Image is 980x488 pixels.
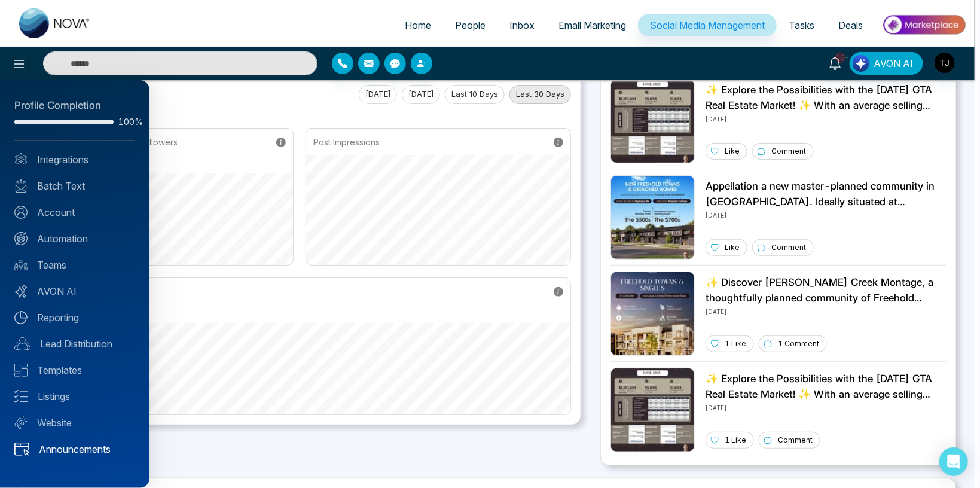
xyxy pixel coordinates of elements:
[14,285,28,298] img: Avon-AI.svg
[14,310,135,325] a: Reporting
[14,152,135,167] a: Integrations
[14,364,28,377] img: Templates.svg
[14,98,135,114] div: Profile Completion
[14,153,28,166] img: Integrated.svg
[14,311,28,324] img: Reporting.svg
[14,443,29,456] img: announcements.svg
[14,389,135,404] a: Listings
[14,390,28,403] img: Listings.svg
[14,179,28,193] img: batch_text_white.png
[14,337,135,351] a: Lead Distribution
[939,447,968,476] div: Open Intercom Messenger
[14,179,135,193] a: Batch Text
[14,284,135,298] a: AVON AI
[14,442,135,456] a: Announcements
[14,416,135,430] a: Website
[14,205,135,219] a: Account
[14,258,135,272] a: Teams
[14,363,135,377] a: Templates
[14,206,28,219] img: Account.svg
[14,258,28,272] img: team.svg
[14,416,28,429] img: Website.svg
[14,232,28,245] img: Automation.svg
[118,118,135,126] span: 100%
[14,231,135,246] a: Automation
[14,337,30,350] img: Lead-dist.svg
